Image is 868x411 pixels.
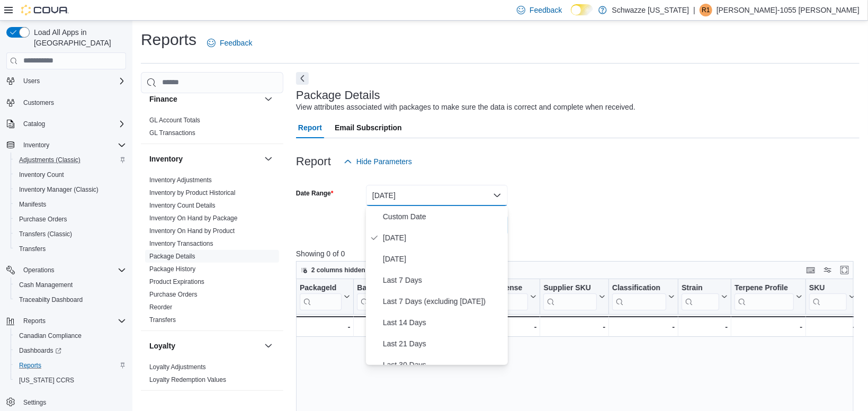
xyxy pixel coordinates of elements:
[149,201,216,210] span: Inventory Count Details
[149,341,175,351] h3: Loyalty
[15,198,126,211] span: Manifests
[19,96,58,109] a: Customers
[149,265,195,273] a: Package History
[383,231,504,244] span: [DATE]
[149,116,200,124] span: GL Account Totals
[149,400,260,411] button: OCM
[2,394,130,409] button: Settings
[149,376,226,383] a: Loyalty Redemption Values
[809,283,855,310] button: SKU
[149,94,260,104] button: Finance
[19,396,50,409] a: Settings
[383,274,504,287] span: Last 7 Days
[19,230,72,238] span: Transfers (Classic)
[15,168,126,181] span: Inventory Count
[15,279,77,291] a: Cash Management
[543,283,605,310] button: Supplier SKU
[19,118,126,130] span: Catalog
[19,139,53,151] button: Inventory
[821,264,834,276] button: Display options
[19,96,126,109] span: Customers
[149,252,195,261] span: Package Details
[19,75,44,87] button: Users
[2,95,130,110] button: Customers
[149,400,167,411] h3: OCM
[149,376,226,384] span: Loyalty Redemption Values
[15,228,126,240] span: Transfers (Classic)
[15,183,103,196] a: Inventory Manager (Classic)
[15,154,126,166] span: Adjustments (Classic)
[15,198,50,211] a: Manifests
[19,315,126,327] span: Reports
[149,214,238,222] span: Inventory On Hand by Package
[15,243,50,255] a: Transfers
[838,264,851,276] button: Enter fullscreen
[543,320,605,333] div: -
[2,117,130,131] button: Catalog
[11,358,130,373] button: Reports
[15,279,126,291] span: Cash Management
[15,293,87,306] a: Traceabilty Dashboard
[149,363,206,371] span: Loyalty Adjustments
[149,154,260,164] button: Inventory
[15,213,126,226] span: Purchase Orders
[300,283,342,310] div: Package URL
[2,314,130,328] button: Reports
[612,4,690,16] p: Schwazze [US_STATE]
[149,227,235,235] a: Inventory On Hand by Product
[339,151,416,172] button: Hide Parameters
[149,215,238,222] a: Inventory On Hand by Package
[23,266,55,274] span: Operations
[19,361,41,370] span: Reports
[693,4,695,16] p: |
[19,281,73,289] span: Cash Management
[149,265,195,273] span: Package History
[23,99,54,107] span: Customers
[220,38,252,48] span: Feedback
[11,212,130,227] button: Purchase Orders
[356,156,412,167] span: Hide Parameters
[19,346,61,355] span: Dashboards
[149,363,206,371] a: Loyalty Adjustments
[463,320,536,333] div: -
[383,337,504,350] span: Last 21 Days
[15,293,126,306] span: Traceabilty Dashboard
[15,359,46,372] a: Reports
[383,295,504,308] span: Last 7 Days (excluding [DATE])
[297,264,370,276] button: 2 columns hidden
[298,117,322,138] span: Report
[262,153,275,165] button: Inventory
[15,243,126,255] span: Transfers
[149,189,236,196] a: Inventory by Product Historical
[149,303,172,311] span: Reorder
[612,283,675,310] button: Classification
[149,240,213,247] a: Inventory Transactions
[23,120,45,128] span: Catalog
[149,176,212,184] span: Inventory Adjustments
[717,4,860,16] p: [PERSON_NAME]-1055 [PERSON_NAME]
[311,266,365,274] span: 2 columns hidden
[571,15,571,16] span: Dark Mode
[15,213,71,226] a: Purchase Orders
[682,283,719,293] div: Strain
[149,341,260,351] button: Loyalty
[149,117,200,124] a: GL Account Totals
[2,263,130,278] button: Operations
[11,278,130,292] button: Cash Management
[809,283,847,310] div: SKU URL
[19,376,74,385] span: [US_STATE] CCRS
[11,197,130,212] button: Manifests
[11,343,130,358] a: Dashboards
[19,296,83,304] span: Traceabilty Dashboard
[335,117,402,138] span: Email Subscription
[21,5,69,15] img: Cova
[366,206,508,365] div: Select listbox
[19,215,67,224] span: Purchase Orders
[15,344,66,357] a: Dashboards
[682,283,728,310] button: Strain
[682,320,728,333] div: -
[11,242,130,256] button: Transfers
[149,316,176,324] span: Transfers
[735,283,794,310] div: Terpene Profile
[2,138,130,153] button: Inventory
